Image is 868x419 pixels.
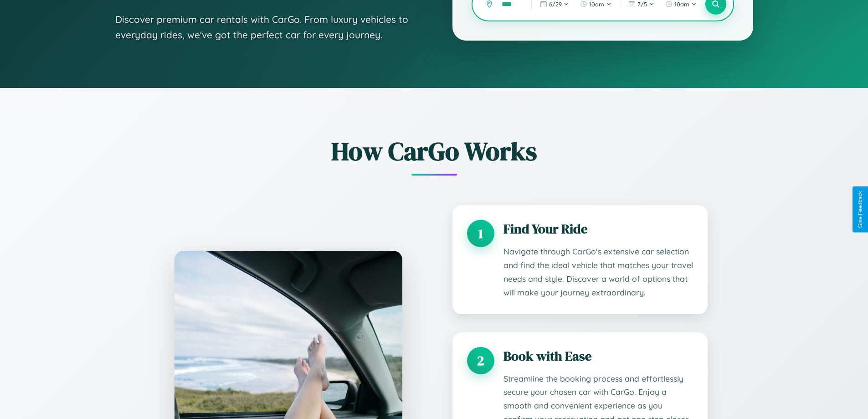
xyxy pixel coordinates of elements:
[467,220,494,247] div: 1
[503,347,693,365] h3: Book with Ease
[503,245,693,300] p: Navigate through CarGo's extensive car selection and find the ideal vehicle that matches your tra...
[467,347,494,374] div: 2
[161,134,708,169] h2: How CarGo Works
[589,0,604,8] span: 10am
[549,0,562,8] span: 6 / 29
[503,220,693,238] h3: Find Your Ride
[637,0,647,8] span: 7 / 5
[857,191,863,228] div: Give Feedback
[674,0,689,8] span: 10am
[115,12,416,42] p: Discover premium car rentals with CarGo. From luxury vehicles to everyday rides, we've got the pe...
